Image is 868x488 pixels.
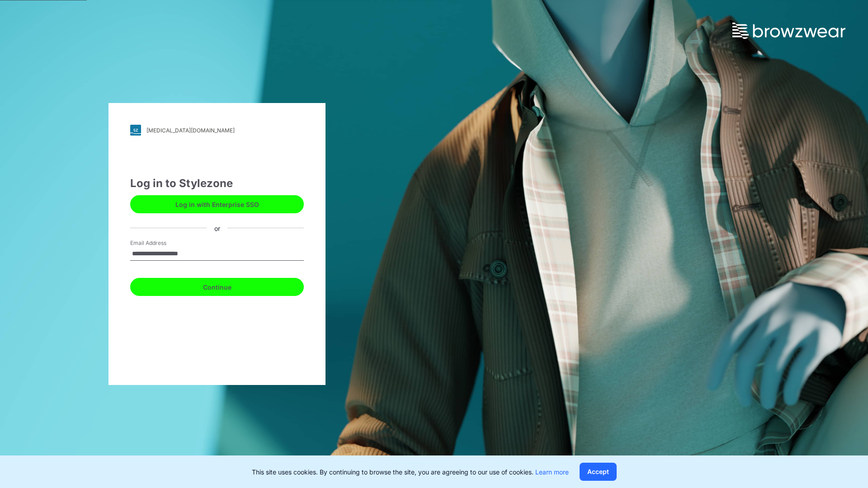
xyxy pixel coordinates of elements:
a: Learn more [535,468,569,476]
button: Log in with Enterprise SSO [130,195,304,213]
button: Continue [130,278,304,296]
img: browzwear-logo.73288ffb.svg [732,23,845,39]
div: Log in to Stylezone [130,175,304,192]
p: This site uses cookies. By continuing to browse the site, you are agreeing to our use of cookies. [252,467,569,477]
a: [MEDICAL_DATA][DOMAIN_NAME] [130,125,304,136]
img: svg+xml;base64,PHN2ZyB3aWR0aD0iMjgiIGhlaWdodD0iMjgiIHZpZXdCb3g9IjAgMCAyOCAyOCIgZmlsbD0ibm9uZSIgeG... [130,125,141,136]
button: Accept [580,463,617,481]
div: or [207,223,227,233]
label: Email Address [130,239,193,247]
div: [MEDICAL_DATA][DOMAIN_NAME] [146,127,235,134]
